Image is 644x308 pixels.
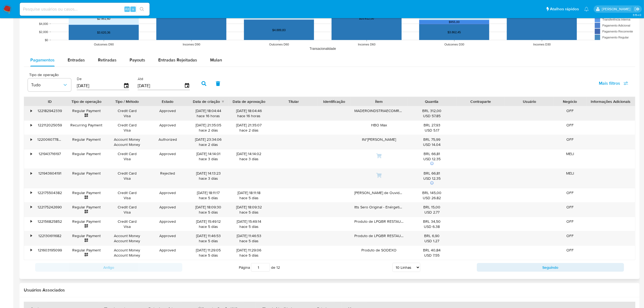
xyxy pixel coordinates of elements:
[125,6,129,12] span: Alt
[634,6,640,12] a: Sair
[132,6,134,12] span: s
[584,7,589,11] a: Notificações
[550,6,579,12] span: Atalhos rápidos
[633,13,641,17] span: 3.154.0
[24,287,635,293] h2: Usuários Associados
[602,6,632,12] p: jhonata.costa@mercadolivre.com
[20,6,150,13] input: Pesquise usuários ou casos...
[136,5,147,13] button: search-icon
